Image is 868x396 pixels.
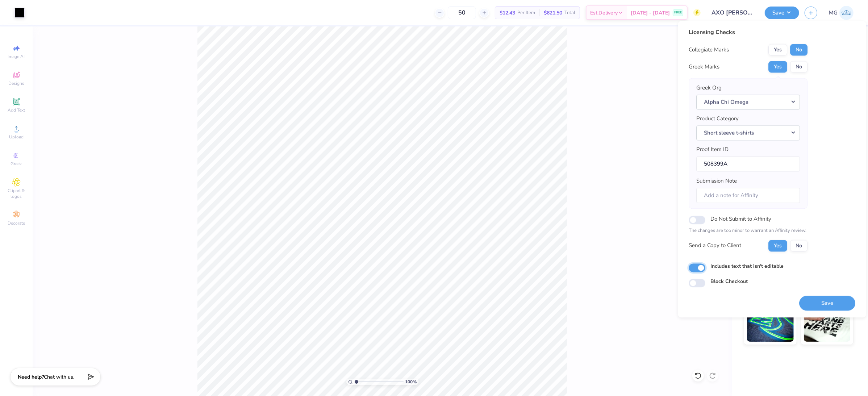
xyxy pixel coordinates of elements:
[768,44,787,56] button: Yes
[674,10,682,15] span: FREE
[689,63,719,71] div: Greek Marks
[799,296,855,310] button: Save
[8,54,25,59] span: Image AI
[696,146,729,154] label: Proof Item ID
[696,177,737,186] label: Submission Note
[4,188,29,199] span: Clipart & logos
[747,305,794,342] img: Glow in the Dark Ink
[44,374,74,380] span: Chat with us.
[689,28,808,37] div: Licensing Checks
[8,107,25,113] span: Add Text
[500,9,515,17] span: $12.43
[829,6,854,20] a: MG
[18,374,44,380] strong: Need help?
[590,9,618,17] span: Est. Delivery
[710,262,784,270] label: Includes text that isn't editable
[517,9,535,17] span: Per Item
[689,242,741,250] div: Send a Copy to Client
[448,6,476,19] input: – –
[765,7,799,19] button: Save
[839,6,854,20] img: Mary Grace
[829,9,838,17] span: MG
[8,220,25,226] span: Decorate
[696,188,800,203] input: Add a note for Affinity
[768,240,787,251] button: Yes
[768,61,787,73] button: Yes
[696,115,739,123] label: Product Category
[11,161,22,167] span: Greek
[696,125,800,140] button: Short sleeve t-shirts
[710,214,771,224] label: Do Not Submit to Affinity
[790,44,808,56] button: No
[696,84,722,92] label: Greek Org
[9,134,24,140] span: Upload
[710,278,748,285] label: Block Checkout
[804,305,851,342] img: Water based Ink
[790,240,808,251] button: No
[689,46,729,54] div: Collegiate Marks
[544,9,562,17] span: $621.50
[706,5,759,20] input: Untitled Design
[631,9,670,17] span: [DATE] - [DATE]
[8,80,24,86] span: Designs
[790,61,808,73] button: No
[405,379,417,385] span: 100 %
[696,95,800,109] button: Alpha Chi Omega
[689,228,808,235] p: The changes are too minor to warrant an Affinity review.
[564,9,575,17] span: Total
